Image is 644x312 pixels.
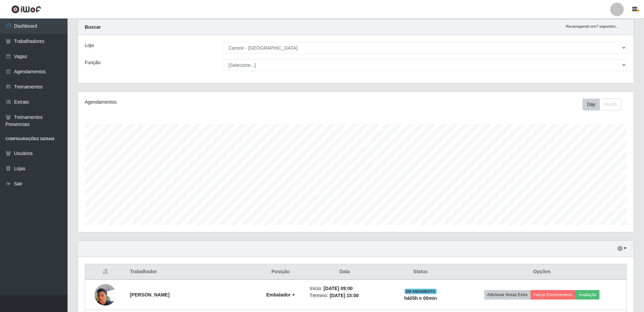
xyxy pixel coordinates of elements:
img: CoreUI Logo [11,5,41,14]
div: First group [583,99,621,110]
strong: Buscar [85,24,101,30]
time: [DATE] 09:00 [324,286,353,291]
th: Opções [457,264,626,280]
span: EM ANDAMENTO [405,289,437,294]
th: Status [384,264,457,280]
th: Data [306,264,384,280]
i: Recarregando em 7 segundos... [566,24,619,28]
div: Agendamentos [85,99,305,106]
strong: [PERSON_NAME] [130,292,170,297]
button: Month [599,99,621,110]
button: Forçar Encerramento [531,290,576,300]
button: Avaliação [576,290,600,300]
li: Término: [310,292,380,299]
li: Início: [310,285,380,292]
button: Day [583,99,600,110]
button: Adicionar Horas Extra [484,290,531,300]
th: Posição [255,264,305,280]
div: Toolbar with button groups [583,99,627,110]
strong: Embalador + [266,292,294,297]
label: Função [85,59,101,66]
label: Loja [85,42,94,49]
strong: há 05 h e 00 min [404,295,437,301]
time: [DATE] 15:00 [330,293,359,298]
th: Trabalhador [126,264,256,280]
